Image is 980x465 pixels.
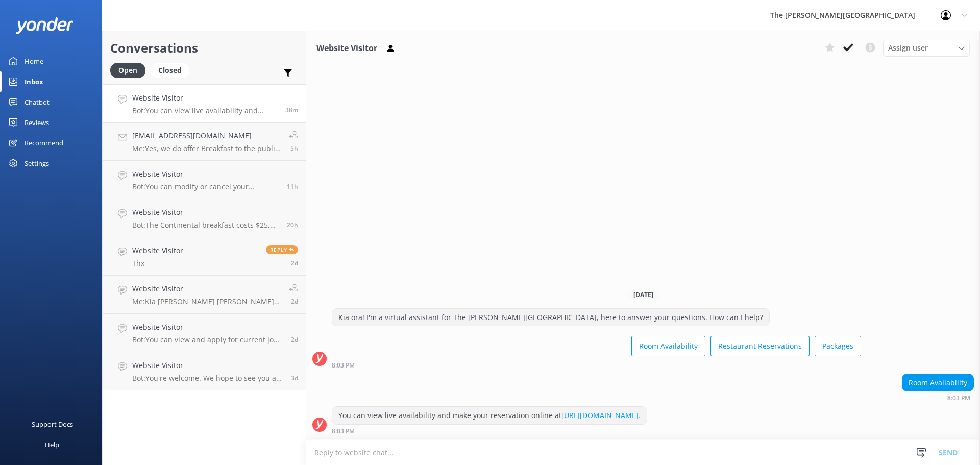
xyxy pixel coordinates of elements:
[888,42,928,54] span: Assign user
[132,360,283,371] h4: Website Visitor
[287,182,298,191] span: Sep 22 2025 09:41am (UTC +12:00) Pacific/Auckland
[132,259,183,268] p: Thx
[132,168,279,180] h4: Website Visitor
[332,427,647,434] div: Sep 22 2025 08:03pm (UTC +12:00) Pacific/Auckland
[103,237,306,276] a: Website VisitorThxReply2d
[132,297,281,306] p: Me: Kia [PERSON_NAME] [PERSON_NAME], thank you for below request, however we do have complimentar...
[291,374,298,382] span: Sep 19 2025 01:36am (UTC +12:00) Pacific/Auckland
[291,297,298,306] span: Sep 20 2025 01:00pm (UTC +12:00) Pacific/Auckland
[132,335,283,345] p: Bot: You can view and apply for current job openings at The [PERSON_NAME][GEOGRAPHIC_DATA] by vis...
[266,245,298,254] span: Reply
[332,361,861,369] div: Sep 22 2025 08:03pm (UTC +12:00) Pacific/Auckland
[103,161,306,199] a: Website VisitorBot:You can modify or cancel your reservation by contacting our Reservations team ...
[151,63,189,78] div: Closed
[332,309,769,326] div: Kia ora! I'm a virtual assistant for The [PERSON_NAME][GEOGRAPHIC_DATA], here to answer your ques...
[132,130,281,141] h4: [EMAIL_ADDRESS][DOMAIN_NAME]
[627,290,659,299] span: [DATE]
[132,322,283,333] h4: Website Visitor
[291,335,298,344] span: Sep 20 2025 12:58am (UTC +12:00) Pacific/Auckland
[103,352,306,390] a: Website VisitorBot:You're welcome. We hope to see you at The [PERSON_NAME][GEOGRAPHIC_DATA] soon!3d
[110,38,298,58] h2: Conversations
[103,84,306,123] a: Website VisitorBot:You can view live availability and make your reservation online at [URL][DOMAI...
[45,434,59,455] div: Help
[316,42,377,55] h3: Website Visitor
[815,336,861,356] button: Packages
[883,40,970,56] div: Assign User
[24,153,49,174] div: Settings
[132,221,279,230] p: Bot: The Continental breakfast costs $25, the full breakfast is $35, children under 12 are charge...
[285,106,298,114] span: Sep 22 2025 08:03pm (UTC +12:00) Pacific/Auckland
[24,51,43,71] div: Home
[132,245,183,256] h4: Website Visitor
[15,17,74,34] img: yonder-white-logo.png
[332,428,355,434] strong: 8:03 PM
[24,71,43,92] div: Inbox
[110,64,151,76] a: Open
[332,362,355,369] strong: 8:03 PM
[103,314,306,352] a: Website VisitorBot:You can view and apply for current job openings at The [PERSON_NAME][GEOGRAPHI...
[132,283,281,295] h4: Website Visitor
[132,106,278,115] p: Bot: You can view live availability and make your reservation online at [URL][DOMAIN_NAME].
[103,199,306,237] a: Website VisitorBot:The Continental breakfast costs $25, the full breakfast is $35, children under...
[902,374,973,391] div: Room Availability
[332,407,647,424] div: You can view live availability and make your reservation online at
[103,123,306,161] a: [EMAIL_ADDRESS][DOMAIN_NAME]Me:Yes, we do offer Breakfast to the public, as well as it is 35 NZD ...
[132,144,281,153] p: Me: Yes, we do offer Breakfast to the public, as well as it is 35 NZD for an Adult and 17.50 NZD ...
[24,112,49,133] div: Reviews
[132,374,283,383] p: Bot: You're welcome. We hope to see you at The [PERSON_NAME][GEOGRAPHIC_DATA] soon!
[132,207,279,218] h4: Website Visitor
[132,92,278,104] h4: Website Visitor
[290,144,298,153] span: Sep 22 2025 03:21pm (UTC +12:00) Pacific/Auckland
[287,221,298,229] span: Sep 22 2025 12:35am (UTC +12:00) Pacific/Auckland
[103,276,306,314] a: Website VisitorMe:Kia [PERSON_NAME] [PERSON_NAME], thank you for below request, however we do hav...
[151,64,194,76] a: Closed
[24,92,50,112] div: Chatbot
[561,410,641,420] a: [URL][DOMAIN_NAME].
[291,259,298,267] span: Sep 20 2025 05:19pm (UTC +12:00) Pacific/Auckland
[631,336,705,356] button: Room Availability
[902,394,974,401] div: Sep 22 2025 08:03pm (UTC +12:00) Pacific/Auckland
[32,414,73,434] div: Support Docs
[947,395,970,401] strong: 8:03 PM
[132,182,279,191] p: Bot: You can modify or cancel your reservation by contacting our Reservations team at [EMAIL_ADDR...
[710,336,810,356] button: Restaurant Reservations
[110,63,145,78] div: Open
[24,133,63,153] div: Recommend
